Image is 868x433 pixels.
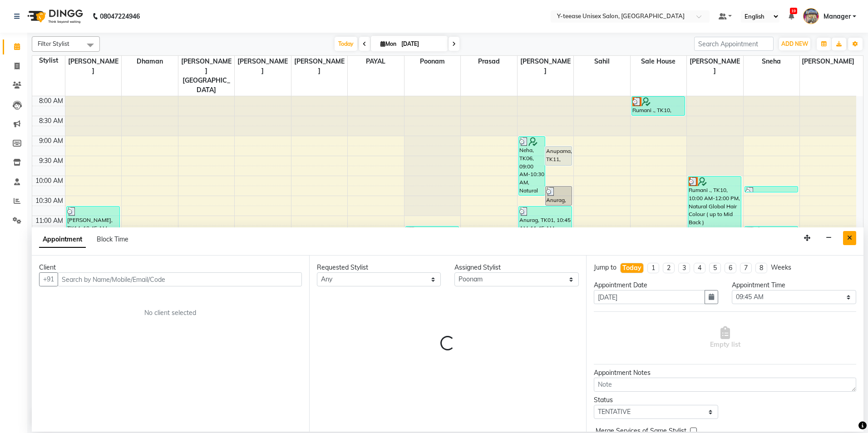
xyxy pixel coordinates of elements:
span: Sahil [574,56,630,67]
span: [PERSON_NAME] [518,56,574,77]
div: Jump to [594,263,616,272]
div: Appointment Notes [594,368,856,378]
b: 08047224946 [100,4,140,29]
button: ADD NEW [779,38,810,50]
div: 10:30 AM [34,196,65,206]
div: Status [594,395,718,405]
div: 8:00 AM [37,96,65,106]
li: 5 [709,263,721,273]
div: Requested Stylist [317,263,441,272]
div: Appointment Date [594,280,718,290]
div: Weeks [771,263,791,272]
div: No client selected [61,308,280,318]
a: 19 [789,12,794,20]
span: Today [335,37,357,51]
span: Poonam [404,56,461,67]
span: [PERSON_NAME] [65,56,122,77]
span: Prasad [461,56,517,67]
div: Abhishek, TK05, 11:15 AM-01:45 PM, O3+Facial,Detan Face & Neck [406,226,459,325]
div: Stylist [32,56,65,65]
div: Appointment Time [732,280,856,290]
div: Anurag, TK01, 10:45 AM-11:45 AM, Design Shaving ( Men ),Seniour Hair Cut with Wash ( Men ) [519,207,572,245]
li: 2 [663,263,675,273]
div: 9:00 AM [37,136,65,146]
img: logo [23,4,85,29]
li: 6 [725,263,736,273]
li: 4 [694,263,705,273]
img: Manager [803,8,819,24]
div: 9:30 AM [37,156,65,166]
span: Manager [824,12,851,21]
span: Sale House [631,56,687,67]
input: yyyy-mm-dd [594,290,705,304]
input: Search by Name/Mobile/Email/Code [58,272,302,286]
span: Filter Stylist [38,40,69,47]
div: Client [39,263,302,272]
div: 11:00 AM [34,216,65,226]
li: 1 [647,263,659,273]
div: Vandana , TK17, 11:15 AM-11:30 AM, Roll on full arms [745,226,798,235]
span: 19 [790,8,797,14]
span: [PERSON_NAME] [687,56,743,77]
input: 2025-09-01 [399,37,444,51]
span: Empty list [710,326,740,349]
span: Sneha [744,56,800,67]
button: Close [843,231,856,245]
span: [PERSON_NAME] [235,56,291,77]
div: 10:00 AM [34,176,65,186]
span: [PERSON_NAME] [800,56,856,67]
span: [PERSON_NAME][GEOGRAPHIC_DATA] [178,56,235,96]
div: Assigned Stylist [454,263,579,272]
li: 3 [678,263,690,273]
div: Anupama, TK11, 09:15 AM-09:45 AM, Seniour [DEMOGRAPHIC_DATA] Hair Cut Without wash [546,147,572,165]
span: Appointment [39,231,86,248]
div: 8:30 AM [37,116,65,126]
span: Block Time [97,235,128,243]
span: Mon [378,40,399,47]
div: Rumani ., TK10, 08:00 AM-08:30 AM, Natural Global Hair Colour ( up to Mid Back ) [DEMOGRAPHIC_DATA] [632,97,685,115]
span: [PERSON_NAME] [291,56,348,77]
div: Anurag, TK01, 10:15 AM-10:25 AM, Eyebrows [745,187,798,192]
input: Search Appointment [694,37,774,51]
div: Anurag, TK01, 10:15 AM-10:45 AM, Seniour [DEMOGRAPHIC_DATA] Hair Cut Without wash [546,187,572,205]
span: Dhaman [122,56,178,67]
div: [PERSON_NAME], TK14, 10:45 AM-11:45 AM, Protein Spa [DEMOGRAPHIC_DATA] [67,207,119,245]
div: Today [622,263,641,273]
div: Rumani ., TK10, 10:00 AM-12:00 PM, Natural Global Hair Colour ( up to Mid Back ) [DEMOGRAPHIC_DATA] [688,177,741,255]
span: ADD NEW [781,40,808,47]
div: Neha, TK06, 09:00 AM-10:30 AM, Natural Global Hair Colour ( up to Mid Back ) [DEMOGRAPHIC_DATA] [519,137,545,195]
button: +91 [39,272,58,286]
li: 7 [740,263,752,273]
li: 8 [755,263,767,273]
span: PAYAL [348,56,404,67]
